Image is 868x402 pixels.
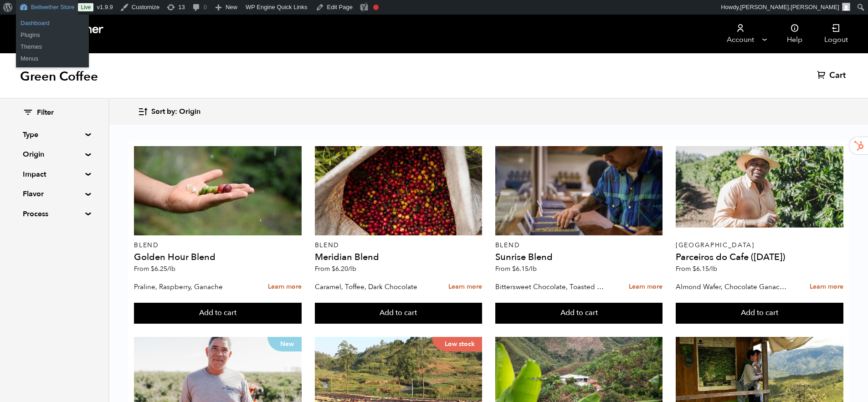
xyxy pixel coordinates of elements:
[676,242,843,249] p: [GEOGRAPHIC_DATA]
[151,107,200,117] span: Sort by: Origin
[138,101,200,122] button: Sort by: Origin
[495,242,663,249] p: Blend
[134,242,302,249] p: Blend
[315,265,356,273] span: From
[23,209,86,219] summary: Process
[432,337,482,351] p: Low stock
[495,280,609,294] p: Bittersweet Chocolate, Toasted Marshmallow, Candied Orange, Praline
[693,265,696,273] span: $
[813,15,859,53] a: Logout
[16,38,89,67] ul: Bellwether Store
[512,265,516,273] span: $
[829,70,846,81] span: Cart
[16,41,89,53] a: Themes
[448,277,482,297] a: Learn more
[23,188,86,199] summary: Flavor
[512,265,537,273] bdi: 6.15
[315,280,429,294] p: Caramel, Toffee, Dark Chocolate
[37,108,54,118] span: Filter
[348,265,356,273] span: /lb
[495,253,663,262] h4: Sunrise Blend
[495,265,537,273] span: From
[151,265,175,273] bdi: 6.25
[810,277,843,297] a: Learn more
[315,253,483,262] h4: Meridian Blend
[332,265,356,273] bdi: 6.20
[676,265,717,273] span: From
[23,129,86,140] summary: Type
[23,149,86,160] summary: Origin
[134,280,248,294] p: Praline, Raspberry, Ganache
[776,15,813,53] a: Help
[23,169,86,180] summary: Impact
[676,280,790,294] p: Almond Wafer, Chocolate Ganache, Bing Cherry
[529,265,537,273] span: /lb
[332,265,335,273] span: $
[709,265,717,273] span: /lb
[267,337,302,351] p: New
[817,70,848,81] a: Cart
[16,15,89,44] ul: Bellwether Store
[134,253,302,262] h4: Golden Hour Blend
[740,4,839,10] span: [PERSON_NAME].[PERSON_NAME]
[16,17,89,29] a: Dashboard
[712,15,768,53] a: Account
[693,265,717,273] bdi: 6.15
[20,68,98,85] h1: Green Coffee
[134,303,302,324] button: Add to cart
[268,277,302,297] a: Learn more
[78,3,93,11] a: Live
[151,265,154,273] span: $
[629,277,663,297] a: Learn more
[315,242,483,249] p: Blend
[167,265,175,273] span: /lb
[676,253,843,262] h4: Parceiros do Cafe ([DATE])
[373,5,379,10] div: Focus keyphrase not set
[315,303,483,324] button: Add to cart
[134,265,175,273] span: From
[16,53,89,65] a: Menus
[676,303,843,324] button: Add to cart
[16,29,89,41] a: Plugins
[495,303,663,324] button: Add to cart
